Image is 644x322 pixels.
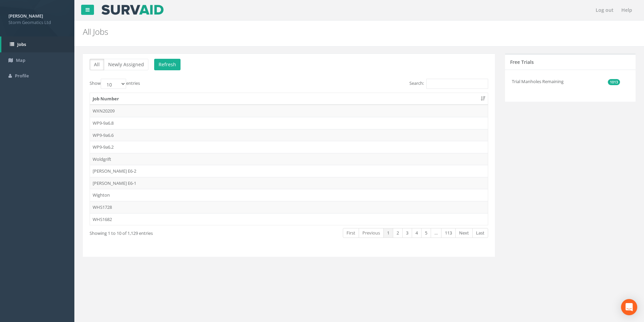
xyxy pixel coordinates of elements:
a: … [431,228,442,238]
td: WP9-9a6.6 [90,129,488,141]
span: Jobs [17,41,26,47]
a: Last [472,228,488,238]
a: First [343,228,359,238]
span: Storm Geomatics Ltd [8,19,66,26]
td: WP9-9a6.2 [90,141,488,153]
span: 1013 [608,79,620,85]
a: 113 [441,228,456,238]
td: [PERSON_NAME] E6-2 [90,165,488,177]
a: Next [455,228,473,238]
a: 5 [421,228,431,238]
button: All [90,59,104,70]
select: Showentries [101,79,126,89]
a: [PERSON_NAME] Storm Geomatics Ltd [8,11,66,25]
div: Open Intercom Messenger [621,299,637,315]
li: Trial Manholes Remaining [512,75,620,88]
td: WP9-9a6.8 [90,117,488,129]
h2: All Jobs [83,27,542,36]
button: Newly Assigned [104,59,148,70]
td: WHS1682 [90,213,488,225]
a: 1 [383,228,393,238]
input: Search: [426,79,488,89]
td: Woldgrift [90,153,488,165]
td: Wighton [90,189,488,201]
label: Search: [409,79,488,89]
h5: Free Trials [510,59,534,65]
a: 2 [393,228,403,238]
a: 4 [412,228,422,238]
label: Show entries [90,79,140,89]
th: Job Number: activate to sort column ascending [90,93,488,105]
button: Refresh [154,59,181,70]
a: Previous [359,228,384,238]
td: [PERSON_NAME] E6-1 [90,177,488,189]
td: WXN20209 [90,105,488,117]
td: WHS1728 [90,201,488,213]
strong: [PERSON_NAME] [8,13,43,19]
a: Jobs [1,36,74,52]
span: Map [16,57,25,63]
span: Profile [15,73,29,79]
div: Showing 1 to 10 of 1,129 entries [90,227,250,237]
a: 3 [402,228,412,238]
